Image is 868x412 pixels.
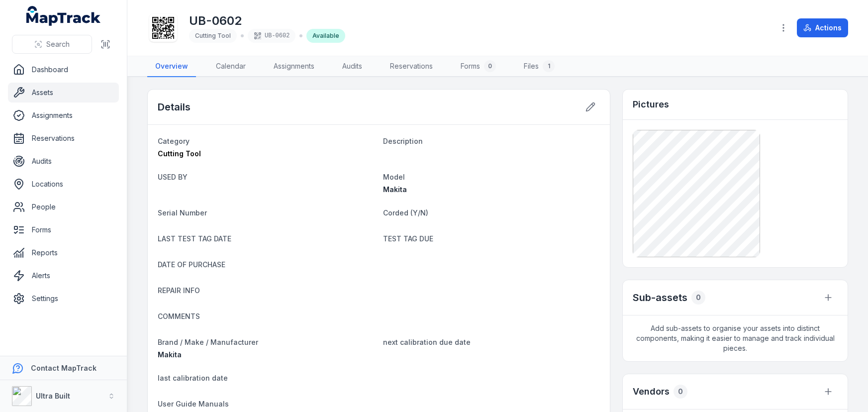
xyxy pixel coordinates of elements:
span: Serial Number [158,208,207,217]
div: UB-0602 [248,29,295,43]
span: LAST TEST TAG DATE [158,234,231,243]
div: 0 [691,291,705,305]
a: Forms0 [453,56,504,77]
span: Cutting Tool [195,32,231,39]
span: Brand / Make / Manufacturer [158,338,258,346]
span: DATE OF PURCHASE [158,260,225,269]
h3: Pictures [633,98,669,111]
span: Corded (Y/N) [383,208,428,217]
a: Assignments [8,105,119,125]
span: Cutting Tool [158,149,201,158]
h3: Vendors [633,385,670,399]
strong: Ultra Built [36,392,70,400]
span: User Guide Manuals [158,400,229,408]
h2: Sub-assets [633,291,687,305]
span: TEST TAG DUE [383,234,433,243]
div: 0 [674,385,687,399]
a: Dashboard [8,60,119,80]
a: Assets [8,83,119,103]
span: Model [383,173,405,181]
a: Forms [8,220,119,240]
a: Overview [147,56,196,77]
h1: UB-0602 [189,13,345,29]
a: Audits [8,151,119,171]
span: Makita [158,350,182,359]
a: Files1 [516,56,563,77]
div: 1 [543,60,555,72]
a: Audits [334,56,370,77]
span: Add sub-assets to organise your assets into distinct components, making it easier to manage and t... [623,315,848,361]
h2: Details [158,100,191,114]
span: Category [158,137,190,145]
a: Alerts [8,266,119,286]
a: Reports [8,243,119,263]
div: Available [306,29,345,43]
a: People [8,197,119,217]
span: Makita [383,185,407,194]
span: next calibration due date [383,338,471,346]
span: Search [46,39,70,49]
a: Settings [8,289,119,309]
span: last calibration date [158,374,228,382]
button: Search [12,35,92,54]
span: Description [383,137,423,145]
a: Locations [8,174,119,194]
span: REPAIR INFO [158,286,200,295]
span: COMMENTS [158,312,200,320]
a: MapTrack [26,6,101,26]
a: Calendar [208,56,254,77]
a: Reservations [382,56,441,77]
div: 0 [484,60,496,72]
a: Reservations [8,128,119,148]
strong: Contact MapTrack [31,364,96,372]
a: Assignments [266,56,322,77]
span: USED BY [158,173,188,181]
button: Actions [797,18,848,37]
